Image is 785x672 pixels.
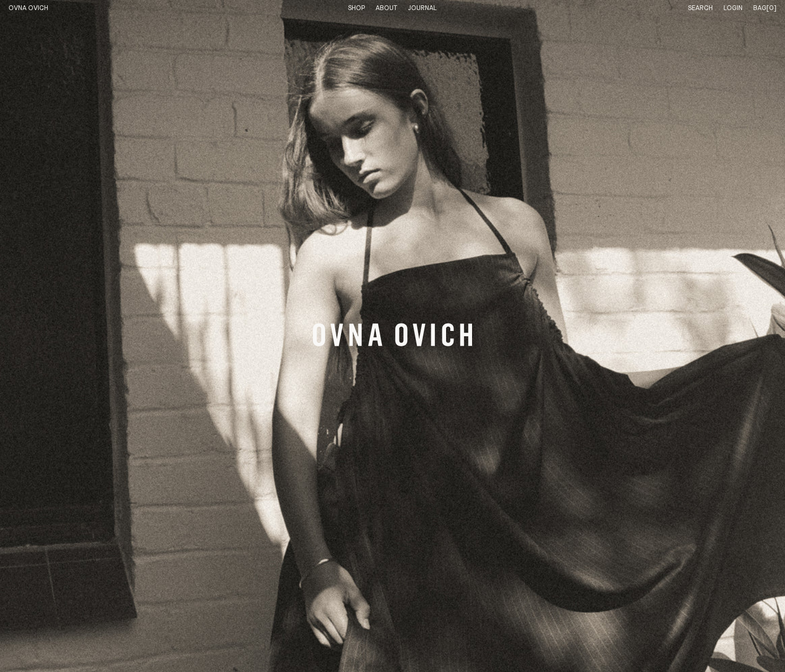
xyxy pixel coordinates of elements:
summary: About [376,4,397,13]
a: Search [688,5,713,12]
a: Shop [348,5,365,12]
span: Bag [753,5,766,12]
span: [0] [766,5,777,12]
a: Login [723,5,743,12]
a: Journal [408,5,437,12]
a: Home [8,5,48,12]
a: Banner Link [313,323,472,350]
